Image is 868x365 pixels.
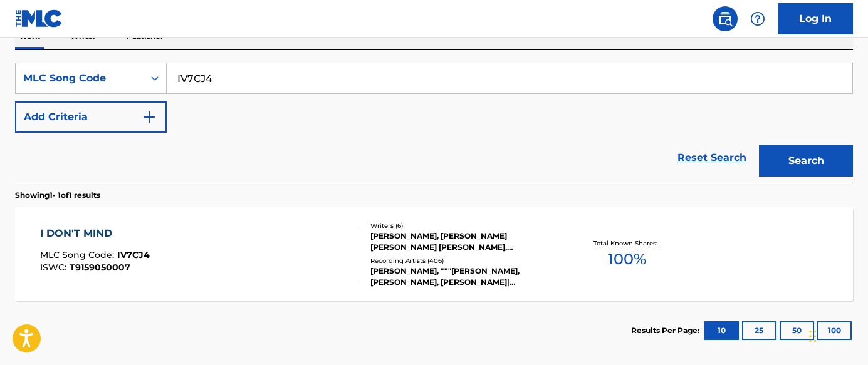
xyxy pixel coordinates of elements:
button: 25 [742,321,776,340]
div: Recording Artists ( 406 ) [370,256,558,265]
span: 100 % [608,248,646,270]
span: MLC Song Code : [40,249,117,260]
img: search [718,11,733,26]
span: ISWC : [40,262,70,273]
p: Showing 1 - 1 of 1 results [15,190,100,201]
button: 50 [780,321,814,340]
span: T9159050007 [70,262,130,273]
img: MLC Logo [15,9,63,28]
div: Drag [809,317,817,355]
div: MLC Song Code [23,71,136,86]
span: IV7CJ4 [117,249,150,260]
div: [PERSON_NAME], [PERSON_NAME] [PERSON_NAME] [PERSON_NAME], [PERSON_NAME], [PERSON_NAME] [PERSON_NA... [370,230,558,253]
a: Log In [778,3,853,34]
a: Reset Search [671,144,753,172]
iframe: Chat Widget [805,305,868,365]
div: Help [745,6,770,31]
img: help [750,11,765,26]
a: Public Search [713,6,738,31]
form: Search Form [15,63,853,183]
img: 9d2ae6d4665cec9f34b9.svg [142,110,157,125]
div: I DON'T MIND [40,226,150,241]
button: 10 [704,321,739,340]
p: Total Known Shares: [593,239,661,248]
div: Writers ( 6 ) [370,221,558,230]
button: Search [759,145,853,177]
a: I DON'T MINDMLC Song Code:IV7CJ4ISWC:T9159050007Writers (6)[PERSON_NAME], [PERSON_NAME] [PERSON_N... [15,207,853,301]
button: Add Criteria [15,101,167,133]
div: [PERSON_NAME], """[PERSON_NAME], [PERSON_NAME], [PERSON_NAME]|[PERSON_NAME], [PERSON_NAME], [PERS... [370,265,558,288]
p: Results Per Page: [631,325,703,336]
